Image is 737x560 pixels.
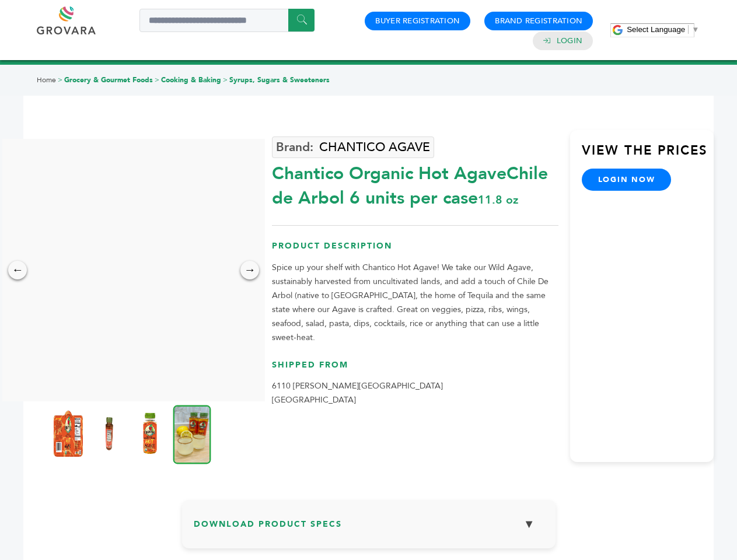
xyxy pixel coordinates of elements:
img: Chantico Organic Hot Agave-Chile de Arbol 6 units per case 11.8 oz Nutrition Info [95,410,124,457]
input: Search a product or brand... [139,9,315,32]
h3: Shipped From [272,359,558,380]
img: Chantico Organic Hot Agave-Chile de Arbol 6 units per case 11.8 oz [173,405,211,464]
button: ▼ [515,512,544,537]
div: ← [8,261,27,279]
h3: View the Prices [582,142,714,169]
div: → [240,261,259,279]
a: Select Language​ [627,25,699,34]
span: ​ [688,25,689,34]
span: > [58,75,62,85]
a: Home [37,75,56,85]
a: Login [557,36,582,46]
a: Grocery & Gourmet Foods [64,75,153,85]
span: > [155,75,159,85]
a: Buyer Registration [375,16,460,26]
a: login now [582,169,672,191]
a: CHANTICO AGAVE [272,136,434,158]
img: Chantico Organic Hot Agave-Chile de Arbol 6 units per case 11.8 oz Product Label [54,410,83,457]
p: Spice up your shelf with Chantico Hot Agave! We take our Wild Agave, sustainably harvested from u... [272,261,558,345]
img: Chantico Organic Hot Agave-Chile de Arbol 6 units per case 11.8 oz [135,410,165,457]
span: > [223,75,228,85]
p: 6110 [PERSON_NAME][GEOGRAPHIC_DATA] [GEOGRAPHIC_DATA] [272,379,558,407]
h3: Product Description [272,240,558,261]
a: Syrups, Sugars & Sweeteners [229,75,330,85]
span: 11.8 oz [478,192,518,208]
a: Brand Registration [495,16,582,26]
span: Select Language [627,25,685,34]
h3: Download Product Specs [194,512,544,545]
span: ▼ [691,25,699,34]
a: Cooking & Baking [161,75,221,85]
div: Chantico Organic Hot AgaveChile de Arbol 6 units per case [272,156,558,211]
